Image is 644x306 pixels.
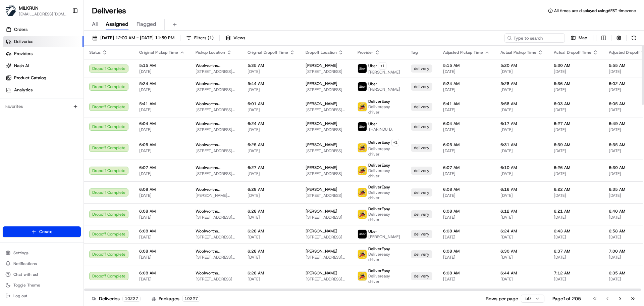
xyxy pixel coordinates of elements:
span: 6:05 AM [443,142,490,147]
span: 6:08 AM [139,270,185,276]
span: Map [579,35,587,41]
span: [STREET_ADDRESS][PERSON_NAME] [196,69,237,74]
span: THARINDU D. [368,127,393,132]
span: 6:28 AM [248,228,295,234]
span: [STREET_ADDRESS][PERSON_NAME] [196,107,237,113]
a: Orders [3,24,84,35]
span: Delivereasy driver [368,273,400,284]
span: delivery [414,84,429,89]
span: [DATE] [500,69,543,74]
span: [DATE] [500,107,543,113]
span: Delivereasy driver [368,190,400,201]
span: Delivereasy driver [368,146,400,157]
span: [DATE] [443,234,490,240]
span: 6:08 AM [139,249,185,254]
div: Page 1 of 205 [552,295,581,302]
span: 6:01 AM [248,101,295,106]
span: All [92,20,98,28]
span: 6:16 AM [500,187,543,192]
h1: Deliveries [92,5,126,16]
span: delivery [414,273,429,279]
span: [STREET_ADDRESS][PERSON_NAME] [196,234,237,240]
span: Woolworths Supermarket [GEOGRAPHIC_DATA] - [GEOGRAPHIC_DATA] [196,165,237,170]
span: Original Dropoff Time [248,50,288,55]
span: 7:12 AM [554,270,598,276]
span: 5:15 AM [139,63,185,68]
span: 6:24 AM [500,228,543,234]
button: [DATE] 12:00 AM - [DATE] 11:59 PM [89,33,177,43]
span: [STREET_ADDRESS][PERSON_NAME] [196,255,237,260]
span: [DATE] [248,171,295,176]
span: Delivereasy driver [368,104,400,115]
span: [DATE] [248,255,295,260]
span: [STREET_ADDRESS][PERSON_NAME] [196,215,237,220]
span: [DATE] [500,171,543,176]
span: Flagged [137,20,156,28]
span: [DATE] [443,255,490,260]
span: 5:36 AM [554,81,598,86]
span: [DATE] [443,276,490,282]
span: [PERSON_NAME] [306,165,337,170]
img: delivereasy_logo.png [358,272,367,280]
span: Assigned [106,20,128,28]
span: [PERSON_NAME] [306,249,337,254]
span: [DATE] [139,148,185,154]
span: delivery [414,145,429,150]
span: Create [39,229,52,235]
span: delivery [414,168,429,173]
span: Tag [411,50,418,55]
span: [PERSON_NAME] [306,63,337,68]
span: Uber [368,81,377,87]
span: [DATE] [554,193,598,198]
span: [PERSON_NAME] [306,142,337,147]
span: [DATE] [139,107,185,113]
span: [PERSON_NAME] [306,270,337,276]
span: [DATE] [500,127,543,132]
span: ( 1 ) [208,35,214,41]
span: Status [89,50,101,55]
span: [DATE] [139,171,185,176]
span: 6:10 AM [500,165,543,170]
span: 5:28 AM [500,81,543,86]
img: delivereasy_logo.png [358,143,367,152]
span: [DATE] [443,87,490,92]
img: delivereasy_logo.png [358,166,367,175]
button: Notifications [3,259,81,268]
button: Settings [3,248,81,258]
span: 5:41 AM [139,101,185,106]
span: DeliverEasy [368,246,390,252]
span: delivery [414,231,429,237]
span: [DATE] [443,215,490,220]
span: 6:28 AM [248,249,295,254]
span: Woolworths Supermarket [GEOGRAPHIC_DATA] - [GEOGRAPHIC_DATA] [196,270,237,276]
button: Views [222,33,248,43]
div: 10227 [182,296,200,302]
span: [DATE] [554,148,598,154]
button: +1 [379,62,386,70]
span: delivery [414,252,429,257]
span: Deliveries [14,39,33,45]
img: delivereasy_logo.png [358,250,367,259]
span: [DATE] [248,127,295,132]
span: Provider [358,50,373,55]
span: [DATE] [139,127,185,132]
span: [DATE] [443,148,490,154]
span: [DATE] [443,69,490,74]
span: 5:41 AM [443,101,490,106]
span: delivery [414,212,429,217]
span: [PERSON_NAME] [306,101,337,106]
span: [PERSON_NAME] [306,81,337,86]
button: [EMAIL_ADDRESS][DOMAIN_NAME] [19,11,67,17]
span: Settings [13,250,29,256]
span: Product Catalog [14,75,46,81]
span: 6:17 AM [500,121,543,126]
span: 6:08 AM [139,209,185,214]
span: delivery [414,124,429,129]
span: 5:35 AM [248,63,295,68]
span: 5:24 AM [443,81,490,86]
span: Uber [368,229,377,234]
span: 6:04 AM [139,121,185,126]
span: 6:44 AM [500,270,543,276]
span: [STREET_ADDRESS] [306,127,347,132]
span: Woolworths Supermarket NZ - [GEOGRAPHIC_DATA] [196,249,237,254]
